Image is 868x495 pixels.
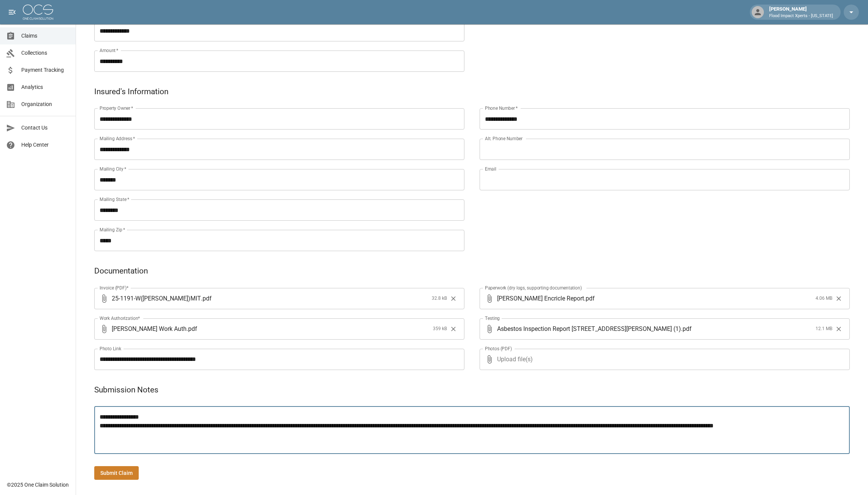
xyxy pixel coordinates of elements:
[584,294,595,303] span: . pdf
[448,323,459,335] button: Clear
[816,325,832,333] span: 12.1 MB
[112,324,187,333] span: [PERSON_NAME] Work Auth
[100,166,127,172] label: Mailing City
[497,349,829,370] span: Upload file(s)
[833,323,844,335] button: Clear
[112,294,201,303] span: 25-1191-W([PERSON_NAME])MIT
[21,32,70,40] span: Claims
[21,49,70,57] span: Collections
[766,5,836,19] div: [PERSON_NAME]
[100,285,129,291] label: Invoice (PDF)*
[100,105,133,111] label: Property Owner
[21,141,70,149] span: Help Center
[432,295,447,302] span: 32.8 kB
[94,466,139,480] button: Submit Claim
[21,83,70,91] span: Analytics
[497,294,584,303] span: [PERSON_NAME] Encricle Report
[7,481,69,489] div: © 2025 One Claim Solution
[100,196,129,202] label: Mailing State
[769,13,833,19] p: Flood Impact Xperts - [US_STATE]
[21,124,70,132] span: Contact Us
[187,324,197,333] span: . pdf
[5,5,20,20] button: open drawer
[100,135,135,142] label: Mailing Address
[100,315,140,321] label: Work Authorization*
[100,47,119,54] label: Amount
[21,100,70,108] span: Organization
[100,226,125,233] label: Mailing Zip
[21,66,70,74] span: Payment Tracking
[485,345,512,352] label: Photos (PDF)
[816,295,832,302] span: 4.06 MB
[497,324,681,333] span: Asbestos Inspection Report [STREET_ADDRESS][PERSON_NAME] (1)
[485,285,582,291] label: Paperwork (dry logs, supporting documentation)
[100,345,121,352] label: Photo Link
[433,325,447,333] span: 359 kB
[485,166,496,172] label: Email
[448,293,459,304] button: Clear
[681,324,692,333] span: . pdf
[485,105,518,111] label: Phone Number
[833,293,844,304] button: Clear
[485,315,500,321] label: Testing
[201,294,212,303] span: . pdf
[23,5,53,20] img: ocs-logo-white-transparent.png
[485,135,523,142] label: Alt. Phone Number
